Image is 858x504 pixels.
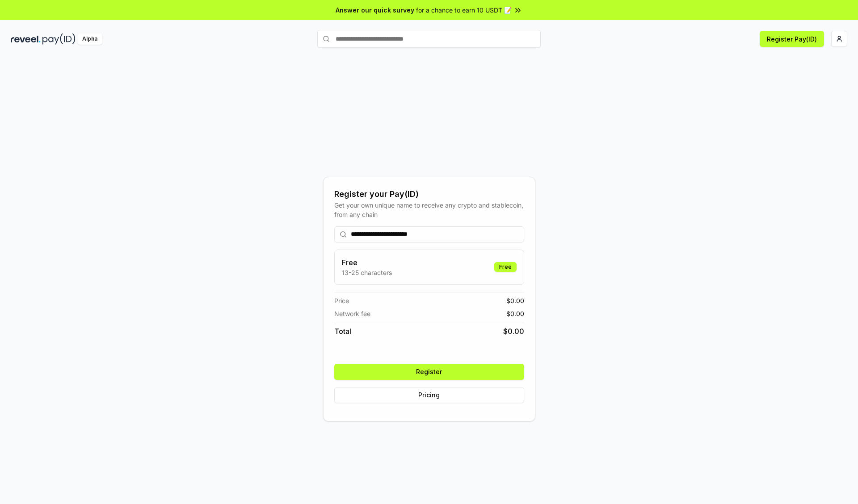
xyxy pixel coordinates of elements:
[334,309,370,318] span: Network fee
[11,33,41,45] img: reveel_dark
[342,257,392,268] h3: Free
[503,326,524,337] span: $ 0.00
[334,296,349,305] span: Price
[334,387,524,403] button: Pricing
[336,5,414,15] span: Answer our quick survey
[416,5,512,15] span: for a chance to earn 10 USDT 📝
[334,188,524,200] div: Register your Pay(ID)
[334,364,524,380] button: Register
[334,200,524,219] div: Get your own unique name to receive any crypto and stablecoin, from any chain
[77,33,102,45] div: Alpha
[506,309,524,318] span: $ 0.00
[760,31,824,47] button: Register Pay(ID)
[334,326,351,337] span: Total
[506,296,524,305] span: $ 0.00
[342,268,392,277] p: 13-25 characters
[42,33,76,45] img: pay_id
[494,262,517,272] div: Free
